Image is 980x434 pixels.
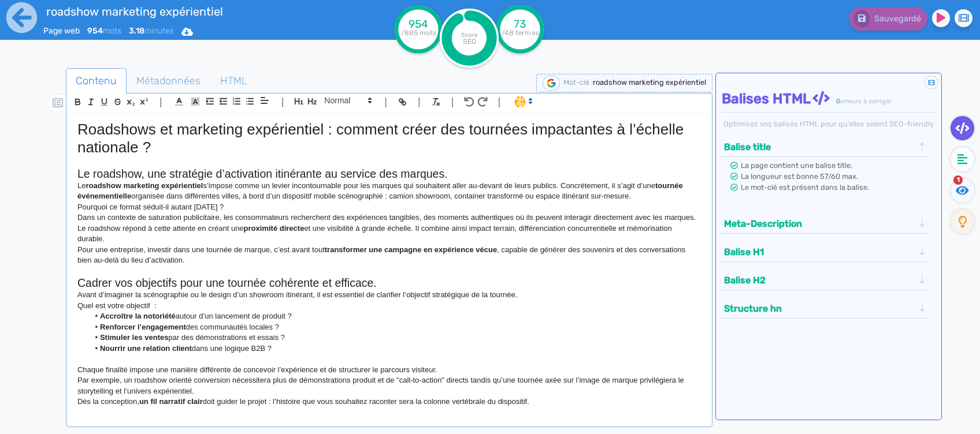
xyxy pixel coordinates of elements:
[77,212,701,244] p: Dans un contexte de saturation publicitaire, les consommateurs recherchent des expériences tangib...
[722,118,938,129] div: Optimisez vos balises HTML pour qu’elles soient SEO-friendly.
[849,7,927,31] button: Sauvegardé
[721,271,928,290] div: Balise H2
[409,17,428,31] tspan: 954
[43,26,80,36] span: Page web
[66,68,127,94] a: Contenu
[87,26,103,36] b: 954
[741,172,858,181] span: La longueur est bonne 57/60 max.
[77,375,701,396] p: Par exemple, un roadshow orienté conversion nécessitera plus de démonstrations produit et de "cal...
[721,299,928,318] div: Structure hn
[281,94,284,110] span: |
[88,343,701,354] li: dans une logique B2B ?
[159,94,162,110] span: |
[741,161,852,170] span: La page contient une balise title.
[401,29,436,37] tspan: /885 mots
[210,68,257,94] a: HTML
[77,181,701,202] p: Le s’impose comme un levier incontournable pour les marques qui souhaitent aller au-devant de leu...
[86,181,203,190] strong: roadshow marketing expérientiel
[129,26,174,36] span: minutes
[325,245,497,254] strong: transformer une campagne en expérience vécue
[66,65,126,96] span: Contenu
[100,333,169,342] strong: Stimuler les ventes
[257,93,273,107] span: Aligment
[509,95,536,108] span: I.Assistant
[244,224,305,233] strong: proximité directe
[100,323,186,331] strong: Renforcer l’engagement
[139,397,203,406] strong: un fil narratif clair
[461,31,478,39] tspan: Score
[953,175,963,185] span: 1
[502,29,539,37] tspan: /48 termes
[77,290,701,300] p: Avant d’imaginer la scénographie ou le design d’un showroom itinérant, il est essentiel de clarif...
[721,271,918,290] button: Balise H2
[514,17,526,31] tspan: 73
[87,26,121,36] span: mots
[88,311,701,321] li: autour d’un lancement de produit ?
[77,365,701,375] p: Chaque finalité impose une manière différente de concevoir l’expérience et de structurer le parco...
[741,183,869,192] span: Le mot-clé est présent dans la balise.
[100,344,192,353] strong: Nourrir une relation client
[77,202,701,212] p: Pourquoi ce format séduit-il autant [DATE] ?
[418,94,421,110] span: |
[563,78,593,87] span: Mot-clé :
[77,396,701,407] p: Dès la conception, doit guider le projet : l’histoire que vous souhaitez raconter sera la colonne...
[543,76,560,91] img: google-serp-logo.png
[721,242,928,261] div: Balise H1
[721,137,918,156] button: Balise title
[77,245,701,266] p: Pour une entreprise, investir dans une tournée de marque, c’est avant tout , capable de générer d...
[498,94,500,110] span: |
[77,121,701,156] h1: Roadshows et marketing expérientiel : comment créer des tournées impactantes à l’échelle nationale ?
[836,98,840,105] span: 0
[88,332,701,343] li: par des démonstrations et essais ?
[593,78,706,87] span: roadshow marketing expérientiel
[43,2,337,21] input: title
[100,312,176,320] strong: Accroître la notoriété
[721,137,928,156] div: Balise title
[77,301,701,311] p: Quel est votre objectif :
[129,26,144,36] b: 3.18
[721,299,918,318] button: Structure hn
[463,37,476,46] tspan: SEO
[77,276,701,290] h2: Cadrer vos objectifs pour une tournée cohérente et efficace.
[77,167,701,181] h2: Le roadshow, une stratégie d’activation itinérante au service des marques.
[721,214,918,233] button: Meta-Description
[721,214,928,233] div: Meta-Description
[722,91,938,107] h4: Balises HTML
[88,322,701,332] li: des communautés locales ?
[874,14,921,24] span: Sauvegardé
[127,68,210,94] a: Métadonnées
[721,242,918,261] button: Balise H1
[840,98,892,105] span: erreurs à corriger
[127,65,210,96] span: Métadonnées
[451,94,454,110] span: |
[384,94,387,110] span: |
[211,65,257,96] span: HTML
